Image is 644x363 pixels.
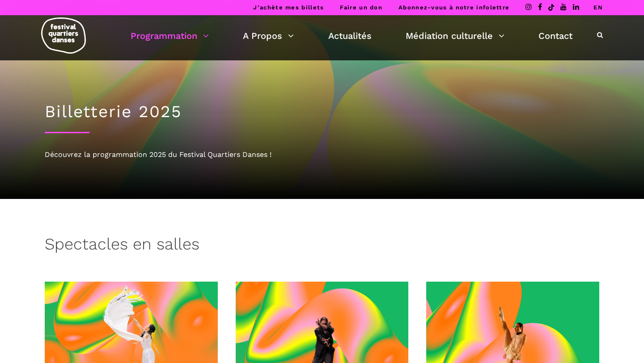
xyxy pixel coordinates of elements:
h3: Spectacles en salles [45,235,199,257]
a: Programmation [131,28,209,43]
img: logo-fqd-med [41,17,86,54]
a: A Propos [243,28,294,43]
a: J’achète mes billets [253,4,324,11]
a: Médiation culturelle [406,28,504,43]
a: EN [593,4,603,11]
a: Actualités [328,28,372,43]
a: Abonnez-vous à notre infolettre [398,4,509,11]
div: Découvrez la programmation 2025 du Festival Quartiers Danses ! [45,149,599,160]
a: Contact [538,28,572,43]
a: Faire un don [340,4,382,11]
h1: Billetterie 2025 [45,102,599,122]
